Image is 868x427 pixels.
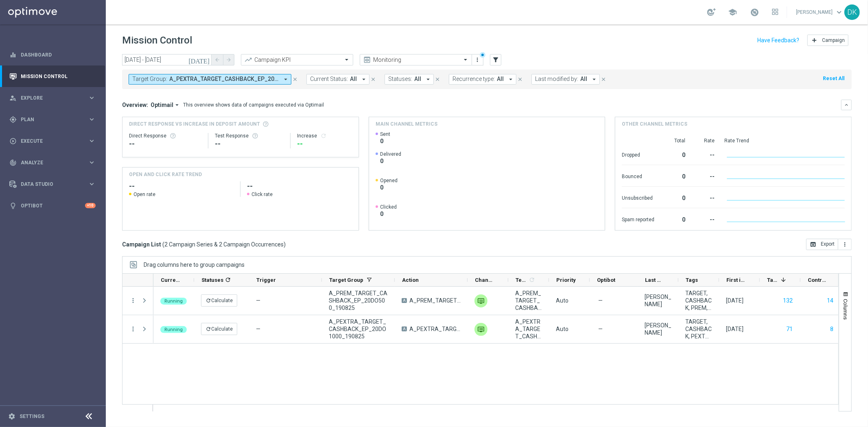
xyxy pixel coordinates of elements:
i: arrow_back [214,57,220,63]
div: play_circle_outline Execute keyboard_arrow_right [9,138,96,144]
span: Drag columns here to group campaigns [144,261,245,268]
i: close [370,76,376,82]
span: Optibot [597,277,615,283]
button: track_changes Analyze keyboard_arrow_right [9,159,96,166]
div: Execute [9,137,88,145]
div: Unsubscribed [622,191,654,204]
button: 71 [785,324,794,334]
i: more_vert [129,297,137,304]
div: -- [215,139,284,149]
a: Optibot [21,195,85,216]
button: Recurrence type: All arrow_drop_down [449,74,516,85]
i: settings [8,413,15,420]
i: close [292,76,298,82]
span: A_PEXTRA_TARGET_CASHBACK_EP_20DO1000_190825 [409,325,461,333]
i: refresh [320,133,327,139]
button: refreshCalculate [201,294,237,307]
i: keyboard_arrow_right [88,137,96,145]
span: 0 [380,157,401,165]
div: There are unsaved changes [480,52,485,58]
div: Rate Trend [724,137,845,144]
span: Channel [475,277,494,283]
span: A [402,298,407,303]
span: Current Status [161,277,180,283]
i: more_vert [129,325,137,333]
a: Dashboard [21,44,96,65]
ng-select: Campaign KPI [241,54,353,65]
i: keyboard_arrow_right [88,180,96,188]
div: Optibot [9,195,96,216]
div: This overview shows data of campaigns executed via Optimail [183,101,324,109]
div: Plan [9,116,88,123]
button: more_vert [838,239,852,250]
div: Dashboard [9,44,96,65]
div: -- [695,212,715,225]
h1: Mission Control [122,35,192,46]
span: A_PREM_TARGET_CASHBACK_EP_20DO500_190825 [329,290,388,312]
span: Templates [516,277,527,283]
i: arrow_drop_down [424,76,432,83]
div: Total [664,137,685,144]
div: -- [695,191,715,204]
button: more_vert [474,55,482,65]
span: 2 Campaign Series & 2 Campaign Occurrences [164,241,284,248]
button: arrow_back [212,54,223,65]
span: All [350,76,357,83]
button: close [434,75,441,84]
span: Auto [556,297,568,304]
h3: Overview: [122,101,148,109]
img: Private message [474,294,488,307]
span: Statuses: [388,76,412,83]
button: equalizer Dashboard [9,52,96,58]
span: TARGET, CASHBACK, PREM, A [685,290,712,312]
input: Have Feedback? [757,37,799,43]
i: more_vert [842,241,848,248]
span: Running [164,298,183,304]
span: Explore [21,96,88,100]
span: Tags [686,277,698,283]
button: Statuses: All arrow_drop_down [385,74,434,85]
button: Data Studio keyboard_arrow_right [9,181,96,187]
button: close [516,75,524,84]
span: Targeted Customers [767,277,778,283]
button: [DATE] [187,54,212,66]
span: Last Modified By [645,277,665,283]
h4: Main channel metrics [376,120,438,128]
span: Analyze [21,160,88,165]
h4: OPEN AND CLICK RATE TREND [129,171,202,178]
div: Mission Control [9,73,96,80]
span: A_PREM_TARGET_CASHBACK_EP_20DO500_190825 [409,297,461,304]
span: First in Range [726,277,746,283]
i: track_changes [9,159,17,166]
ng-select: Monitoring [360,54,472,65]
i: refresh [206,326,211,332]
span: ) [284,241,286,248]
span: Columns [842,299,849,320]
span: All [580,76,587,83]
div: gps_fixed Plan keyboard_arrow_right [9,116,96,123]
colored-tag: Running [160,325,187,333]
img: Private message [474,323,488,336]
i: refresh [206,298,211,303]
div: Press SPACE to select this row. [153,287,841,315]
div: Increase [297,133,352,139]
span: Clicked [380,204,397,210]
i: keyboard_arrow_right [88,159,96,166]
h2: -- [129,181,234,191]
i: close [601,76,606,82]
span: Current Status: [310,76,348,83]
span: Optimail [151,101,173,109]
div: person_search Explore keyboard_arrow_right [9,95,96,101]
span: Last modified by: [535,76,578,83]
i: refresh [225,277,231,283]
span: Open rate [133,191,155,198]
span: — [256,297,260,304]
div: Analyze [9,159,88,166]
button: lightbulb Optibot +10 [9,203,96,209]
i: refresh [529,277,535,283]
i: open_in_browser [810,241,816,248]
